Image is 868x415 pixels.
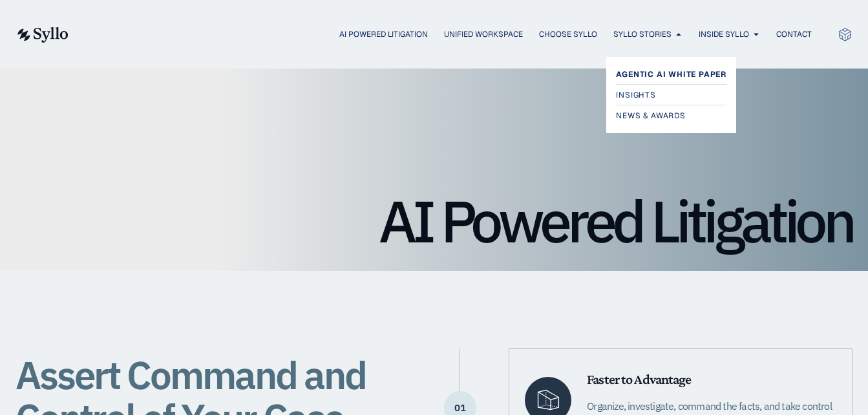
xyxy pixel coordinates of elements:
p: 01 [444,407,476,409]
a: Syllo Stories [613,28,672,40]
img: syllo [16,27,69,43]
a: Insights [616,87,726,103]
a: Choose Syllo [539,28,597,40]
a: News & Awards [616,108,726,123]
span: Faster to Advantage [587,371,691,387]
h1: AI Powered Litigation [16,192,852,250]
span: Insights [616,87,655,103]
a: Unified Workspace [444,28,523,40]
nav: Menu [94,28,812,41]
a: AI Powered Litigation [339,28,428,40]
a: Inside Syllo [699,28,749,40]
div: Menu Toggle [94,28,812,41]
a: Contact [776,28,812,40]
span: News & Awards [616,108,685,123]
a: Agentic AI White Paper [616,67,726,82]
